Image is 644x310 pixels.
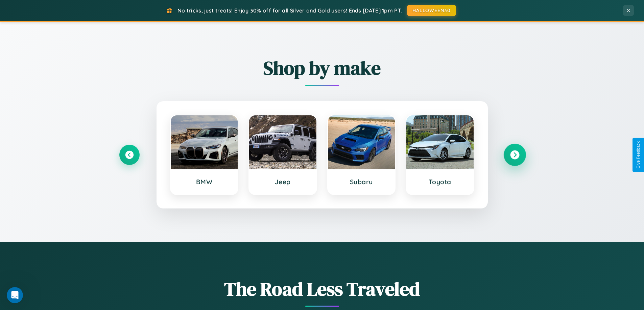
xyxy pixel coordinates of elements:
iframe: Intercom live chat [7,287,23,303]
h2: Shop by make [119,55,525,81]
h3: Subaru [335,178,388,186]
h3: Toyota [413,178,467,186]
h3: Jeep [256,178,310,186]
div: Give Feedback [636,141,641,169]
h3: BMW [177,178,231,186]
h1: The Road Less Traveled [119,276,525,302]
button: HALLOWEEN30 [407,5,456,16]
span: No tricks, just treats! Enjoy 30% off for all Silver and Gold users! Ends [DATE] 1pm PT. [177,7,402,14]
